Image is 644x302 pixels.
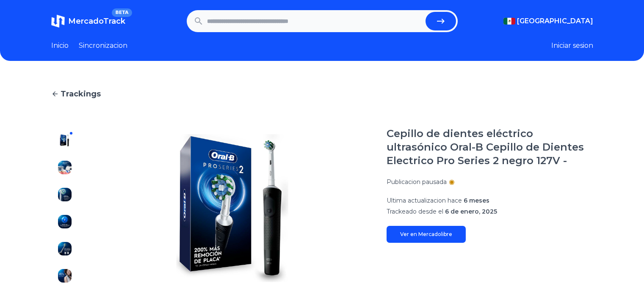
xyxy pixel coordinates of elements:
[503,18,515,25] img: Mexico
[51,41,69,51] a: Inicio
[387,226,466,243] a: Ver en Mercadolibre
[51,14,65,28] img: MercadoTrack
[58,215,72,228] img: Cepillo de dientes eléctrico ultrasónico Oral-B Cepillo de Dientes Electrico Pro Series 2 negro 1...
[387,197,462,204] span: Ultima actualizacion hace
[58,134,72,147] img: Cepillo de dientes eléctrico ultrasónico Oral-B Cepillo de Dientes Electrico Pro Series 2 negro 1...
[51,88,593,100] a: Trackings
[387,208,443,215] span: Trackeado desde el
[68,16,125,26] span: MercadoTrack
[387,127,593,167] h1: Cepillo de dientes eléctrico ultrasónico Oral-B Cepillo de Dientes Electrico Pro Series 2 negro 1...
[58,161,72,174] img: Cepillo de dientes eléctrico ultrasónico Oral-B Cepillo de Dientes Electrico Pro Series 2 negro 1...
[517,16,593,26] span: [GEOGRAPHIC_DATA]
[445,208,497,215] span: 6 de enero, 2025
[58,269,72,283] img: Cepillo de dientes eléctrico ultrasónico Oral-B Cepillo de Dientes Electrico Pro Series 2 negro 1...
[112,8,132,17] span: BETA
[58,242,72,255] img: Cepillo de dientes eléctrico ultrasónico Oral-B Cepillo de Dientes Electrico Pro Series 2 negro 1...
[58,188,72,201] img: Cepillo de dientes eléctrico ultrasónico Oral-B Cepillo de Dientes Electrico Pro Series 2 negro 1...
[95,127,370,289] img: Cepillo de dientes eléctrico ultrasónico Oral-B Cepillo de Dientes Electrico Pro Series 2 negro 1...
[79,41,127,51] a: Sincronizacion
[503,16,593,26] button: [GEOGRAPHIC_DATA]
[51,14,125,28] a: MercadoTrackBETA
[551,41,593,51] button: Iniciar sesion
[464,197,489,204] span: 6 meses
[387,178,447,186] p: Publicacion pausada
[61,88,101,100] span: Trackings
